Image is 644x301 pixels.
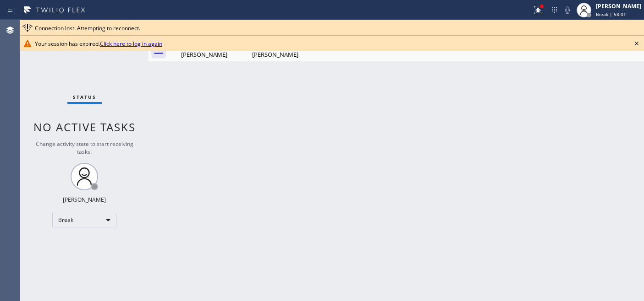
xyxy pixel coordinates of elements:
button: Mute [561,4,574,16]
span: Connection lost. Attempting to reconnect. [35,24,140,32]
div: Break [52,213,116,227]
span: Your session has expired. [35,40,162,48]
span: Break | 58:01 [596,11,626,17]
span: No active tasks [33,119,136,134]
div: [PERSON_NAME] [63,196,106,204]
span: Change activity state to start receiving tasks. [36,140,133,156]
span: Status [73,94,96,100]
a: Click here to log in again [100,40,162,48]
div: [PERSON_NAME] [241,50,310,59]
div: [PERSON_NAME] [596,2,641,10]
div: [PERSON_NAME] [170,50,239,59]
